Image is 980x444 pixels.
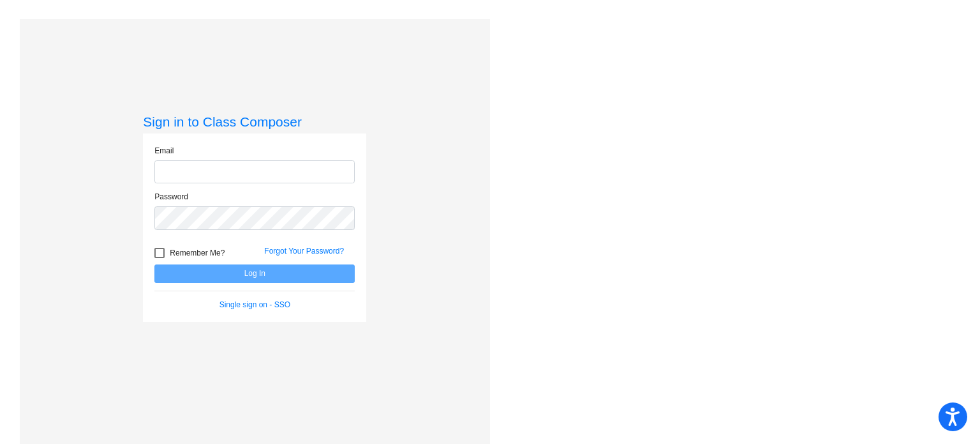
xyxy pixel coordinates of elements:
[154,191,188,203] label: Password
[143,114,366,130] h3: Sign in to Class Composer
[264,247,344,256] a: Forgot Your Password?
[154,264,355,283] button: Log In
[170,245,225,261] span: Remember Me?
[219,300,290,309] a: Single sign on - SSO
[154,145,174,157] label: Email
